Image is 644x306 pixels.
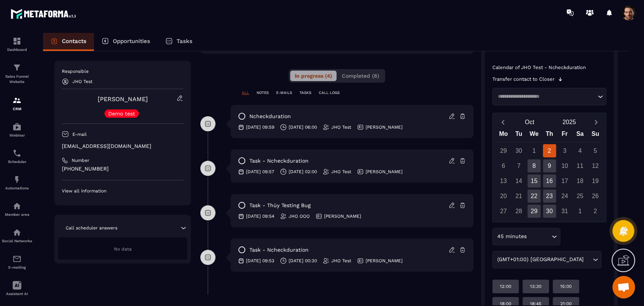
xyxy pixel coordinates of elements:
[2,275,32,301] a: Assistant AI
[12,96,22,105] img: formation
[324,213,361,219] p: [PERSON_NAME]
[113,38,150,45] p: Opportunities
[497,159,510,172] div: 6
[249,202,310,209] p: task - Thùy testing bug
[573,159,587,172] div: 11
[257,90,269,95] p: NOTES
[331,169,351,175] p: JHO Test
[495,93,596,100] input: Search for option
[246,213,274,219] p: [DATE] 09:54
[289,169,317,175] p: [DATE] 02:00
[12,37,22,46] img: formation
[573,144,587,157] div: 4
[249,113,291,120] p: Ncheckduration
[512,189,525,203] div: 21
[527,159,541,172] div: 8
[527,189,541,203] div: 22
[289,124,317,130] p: [DATE] 06:00
[558,159,571,172] div: 10
[2,57,32,90] a: formationformationSales Funnel Website
[492,76,555,82] p: Transfer contact to Closer
[527,144,541,157] div: 1
[72,157,89,163] p: Number
[492,251,601,268] div: Search for option
[331,124,351,130] p: JHO Test
[62,188,183,194] p: View all information
[496,129,603,218] div: Calendar wrapper
[542,129,557,142] div: Th
[2,249,32,275] a: emailemailE-mailing
[12,122,22,131] img: automations
[512,159,525,172] div: 7
[560,283,572,289] p: 15:00
[2,212,32,217] p: Member area
[290,71,337,81] button: In progress (4)
[492,88,606,105] div: Search for option
[2,74,32,85] p: Sales Funnel Website
[319,90,340,95] p: CALL LOGS
[495,255,585,264] span: (GMT+01:00) [GEOGRAPHIC_DATA]
[496,129,511,142] div: Mo
[2,169,32,196] a: automationsautomationsAutomations
[589,205,602,218] div: 2
[337,71,384,81] button: Completed (8)
[12,201,22,211] img: automations
[500,283,511,289] p: 12:00
[527,205,541,218] div: 29
[249,157,309,165] p: task - Ncheckduration
[558,174,571,188] div: 17
[543,189,556,203] div: 23
[366,258,403,264] p: [PERSON_NAME]
[558,189,571,203] div: 24
[2,117,32,143] a: automationsautomationsWebinar
[246,124,274,130] p: [DATE] 09:59
[549,115,589,129] button: Open years overlay
[366,124,403,130] p: [PERSON_NAME]
[492,228,560,245] div: Search for option
[300,90,311,95] p: TASKS
[526,129,542,142] div: We
[497,189,510,203] div: 20
[530,283,541,289] p: 13:30
[12,254,22,263] img: email
[2,107,32,111] p: CRM
[11,7,78,21] img: logo
[543,205,556,218] div: 30
[495,232,528,241] span: 45 minutes
[573,174,587,188] div: 18
[573,205,587,218] div: 1
[62,68,183,74] p: Responsible
[2,186,32,190] p: Automations
[543,174,556,188] div: 16
[98,95,148,103] a: [PERSON_NAME]
[511,129,527,142] div: Tu
[543,144,556,157] div: 2
[589,159,602,172] div: 12
[589,189,602,203] div: 26
[2,196,32,222] a: automationsautomationsMember area
[12,175,22,184] img: automations
[589,144,602,157] div: 5
[589,117,603,127] button: Next month
[177,38,192,45] p: Tasks
[72,131,87,137] p: E-mail
[331,258,351,264] p: JHO Test
[158,33,200,51] a: Tasks
[558,205,571,218] div: 31
[12,228,22,237] img: social-network
[2,239,32,243] p: Social Networks
[2,133,32,137] p: Webinar
[512,174,525,188] div: 14
[2,222,32,249] a: social-networksocial-networkSocial Networks
[2,265,32,269] p: E-mailing
[242,90,249,95] p: ALL
[512,205,525,218] div: 28
[342,73,379,79] span: Completed (8)
[496,117,510,127] button: Previous month
[497,174,510,188] div: 13
[246,169,274,175] p: [DATE] 09:57
[289,258,317,264] p: [DATE] 00:30
[589,174,602,188] div: 19
[249,246,309,254] p: task - Ncheckduration
[66,225,117,231] p: Call scheduler answers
